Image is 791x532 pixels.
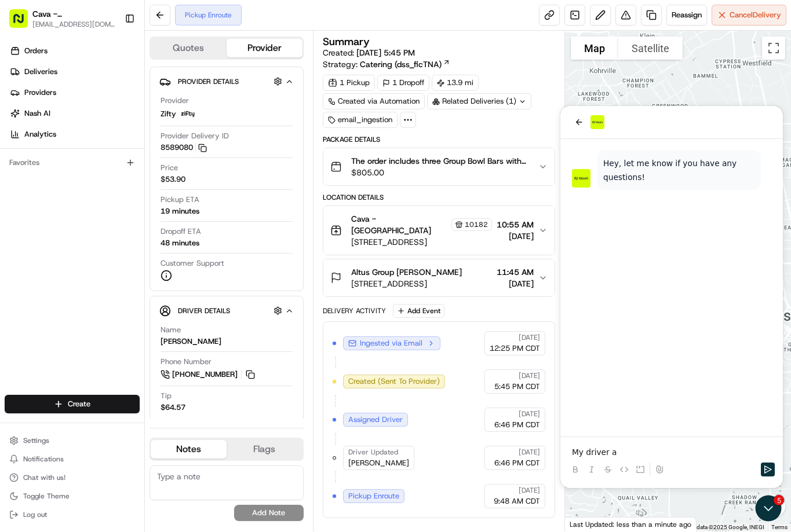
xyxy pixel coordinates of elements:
[348,376,440,387] span: Created (Sent To Provider)
[618,36,683,60] button: Show satellite imagery
[5,488,140,504] button: Toggle Theme
[348,414,403,425] span: Assigned Driver
[519,409,540,419] span: [DATE]
[32,8,115,20] button: Cava - [GEOGRAPHIC_DATA]
[494,458,540,468] span: 6:46 PM CDT
[494,496,540,507] span: 9:48 AM CDT
[178,306,230,315] span: Driver Details
[360,58,442,70] span: Catering (dss_ficTNA)
[161,195,199,205] span: Pickup ETA
[465,220,488,229] span: 10182
[712,5,786,25] button: CancelDelivery
[161,238,199,248] div: 48 minutes
[762,36,785,60] button: Toggle fullscreen view
[151,440,227,458] button: Notes
[5,153,140,172] div: Favorites
[161,325,181,335] span: Name
[351,278,462,289] span: [STREET_ADDRESS]
[227,39,302,57] button: Provider
[5,63,144,81] a: Deliveries
[666,5,707,25] button: Reassign
[159,72,294,91] button: Provider Details
[323,259,555,296] button: Altus Group [PERSON_NAME][STREET_ADDRESS]11:45 AM[DATE]
[172,369,238,380] span: [PHONE_NUMBER]
[5,469,140,486] button: Chat with us!
[323,36,370,47] h3: Summary
[432,75,479,91] div: 13.9 mi
[5,451,140,467] button: Notifications
[348,447,398,457] span: Driver Updated
[161,368,257,381] a: [PHONE_NUMBER]
[348,458,409,468] span: [PERSON_NAME]
[684,524,764,530] span: Map data ©2025 Google, INEGI
[323,47,415,58] span: Created:
[323,75,375,91] div: 1 Pickup
[490,343,540,354] span: 12:25 PM CDT
[181,107,195,121] img: zifty-logo-trans-sq.png
[323,193,555,202] div: Location Details
[519,371,540,380] span: [DATE]
[159,301,294,320] button: Driver Details
[23,510,47,519] span: Log out
[32,20,115,29] button: [EMAIL_ADDRESS][DOMAIN_NAME]
[672,10,702,20] span: Reassign
[24,67,57,77] span: Deliveries
[323,93,425,109] a: Created via Automation
[23,473,65,482] span: Chat with us!
[427,93,531,109] div: Related Deliveries (1)
[771,524,788,530] a: Terms
[24,129,56,140] span: Analytics
[161,336,221,347] div: [PERSON_NAME]
[571,36,618,60] button: Show street map
[351,266,462,278] span: Altus Group [PERSON_NAME]
[730,10,781,20] span: Cancel Delivery
[348,491,399,501] span: Pickup Enroute
[351,167,529,178] span: $805.00
[5,42,144,60] a: Orders
[5,125,144,144] a: Analytics
[5,83,144,102] a: Providers
[323,58,450,70] div: Strategy:
[161,357,212,367] span: Phone Number
[519,447,540,457] span: [DATE]
[351,236,492,248] span: [STREET_ADDRESS]
[494,381,540,392] span: 5:45 PM CDT
[754,494,785,525] iframe: Open customer support
[377,75,429,91] div: 1 Dropoff
[5,507,140,523] button: Log out
[161,142,207,153] button: 8589080
[161,163,178,173] span: Price
[161,174,185,185] span: $53.90
[519,333,540,342] span: [DATE]
[68,399,90,409] span: Create
[161,109,176,119] span: Zifty
[178,77,239,86] span: Provider Details
[5,432,140,449] button: Settings
[568,516,606,531] img: Google
[393,304,444,318] button: Add Event
[323,206,555,255] button: Cava - [GEOGRAPHIC_DATA]10182[STREET_ADDRESS]10:55 AM[DATE]
[560,106,783,488] iframe: Customer support window
[351,213,449,236] span: Cava - [GEOGRAPHIC_DATA]
[161,258,224,269] span: Customer Support
[323,135,555,144] div: Package Details
[497,219,534,230] span: 10:55 AM
[323,112,398,128] div: email_ingestion
[23,454,64,464] span: Notifications
[565,517,697,531] div: Last Updated: less than a minute ago
[23,436,49,445] span: Settings
[24,87,56,98] span: Providers
[323,306,386,315] div: Delivery Activity
[497,266,534,278] span: 11:45 AM
[5,104,144,123] a: Nash AI
[227,440,302,458] button: Flags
